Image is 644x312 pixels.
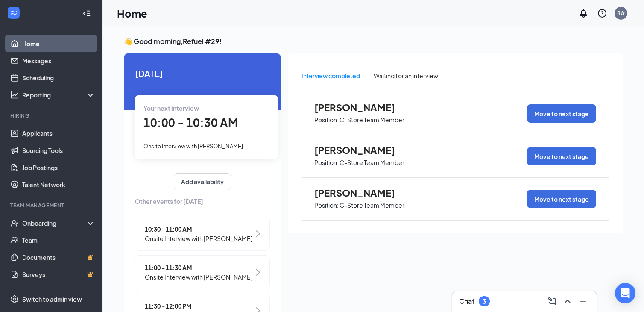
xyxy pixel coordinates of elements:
span: Onsite Interview with [PERSON_NAME] [145,272,252,282]
div: 3 [483,298,486,305]
button: Move to next stage [527,104,596,123]
svg: ChevronUp [562,296,573,306]
div: Onboarding [22,219,88,227]
span: [PERSON_NAME] [314,187,408,198]
svg: Analysis [10,91,19,99]
span: Onsite Interview with [PERSON_NAME] [145,234,252,243]
div: Switch to admin view [22,295,82,303]
p: Position: [314,201,339,209]
span: 10:00 - 10:30 AM [143,115,238,130]
a: Team [22,232,95,249]
h3: 👋 Good morning, Refuel #29 ! [124,37,623,46]
div: Waiting for an interview [374,71,438,80]
span: [PERSON_NAME] [314,102,408,113]
div: Hiring [10,112,94,119]
a: Home [22,35,95,52]
button: Minimize [576,294,590,308]
p: C-Store Team Member [340,201,404,209]
span: [DATE] [135,67,270,80]
div: Interview completed [302,71,360,80]
span: Onsite Interview with [PERSON_NAME] [143,143,243,150]
svg: WorkstreamLogo [9,9,18,17]
button: Move to next stage [527,190,596,208]
h1: Home [117,6,147,21]
span: Other events for [DATE] [135,197,270,206]
p: C-Store Team Member [340,159,404,167]
a: SurveysCrown [22,266,95,283]
a: Applicants [22,125,95,142]
svg: Collapse [82,9,91,18]
p: Position: [314,159,339,167]
svg: Notifications [578,8,588,18]
h3: Chat [459,297,474,306]
svg: Minimize [578,296,588,306]
svg: Settings [10,295,19,303]
button: ComposeMessage [545,294,559,308]
span: 11:00 - 11:30 AM [145,263,252,272]
svg: QuestionInfo [597,8,607,18]
a: Messages [22,52,95,69]
a: Sourcing Tools [22,142,95,159]
span: 11:30 - 12:00 PM [145,301,252,311]
p: C-Store Team Member [340,116,404,124]
svg: ComposeMessage [547,296,557,306]
a: Talent Network [22,176,95,193]
p: Position: [314,116,339,124]
a: Job Postings [22,159,95,176]
span: Your next interview [143,104,199,112]
button: ChevronUp [561,294,574,308]
div: Reporting [22,91,96,99]
span: [PERSON_NAME] [314,144,408,156]
a: DocumentsCrown [22,249,95,266]
span: 10:30 - 11:00 AM [145,224,252,234]
button: Move to next stage [527,147,596,165]
div: Team Management [10,202,94,209]
svg: UserCheck [10,219,19,227]
a: Scheduling [22,69,95,86]
button: Add availability [174,173,231,190]
div: R# [617,9,625,17]
div: Open Intercom Messenger [615,283,635,303]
